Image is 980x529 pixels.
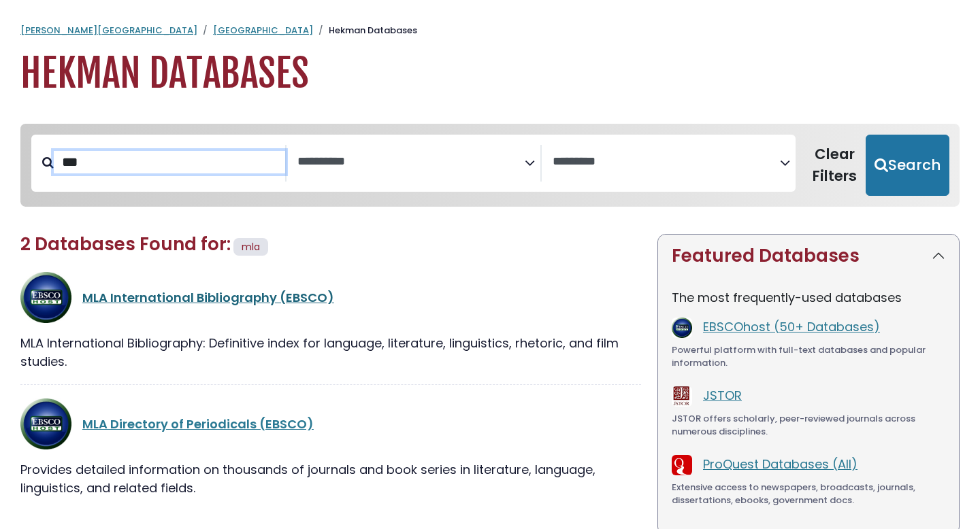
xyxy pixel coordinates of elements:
a: JSTOR [703,387,742,404]
button: Featured Databases [658,235,959,277]
input: Search database by title or keyword [54,151,285,173]
button: Submit for Search Results [866,135,949,196]
a: ProQuest Databases (All) [703,456,857,473]
textarea: Search [297,155,525,169]
textarea: Search [553,155,780,169]
a: MLA Directory of Periodicals (EBSCO) [82,415,314,432]
h1: Hekman Databases [20,51,960,97]
a: EBSCOhost (50+ Databases) [703,318,880,335]
p: The most frequently-used databases [672,288,945,307]
button: Clear Filters [804,135,866,196]
span: 2 Databases Found for: [20,232,231,256]
div: JSTOR offers scholarly, peer-reviewed journals across numerous disciplines. [672,412,945,439]
li: Hekman Databases [313,24,417,37]
a: [GEOGRAPHIC_DATA] [213,24,313,37]
div: Powerful platform with full-text databases and popular information. [672,343,945,370]
div: Provides detailed information on thousands of journals and book series in literature, language, l... [20,460,641,497]
a: [PERSON_NAME][GEOGRAPHIC_DATA] [20,24,197,37]
div: MLA International Bibliography: Definitive index for language, literature, linguistics, rhetoric,... [20,334,641,371]
a: MLA International Bibliography (EBSCO) [82,289,334,306]
div: Extensive access to newspapers, broadcasts, journals, dissertations, ebooks, government docs. [672,481,945,507]
span: mla [242,240,260,254]
nav: Search filters [20,124,960,207]
nav: breadcrumb [20,24,960,37]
